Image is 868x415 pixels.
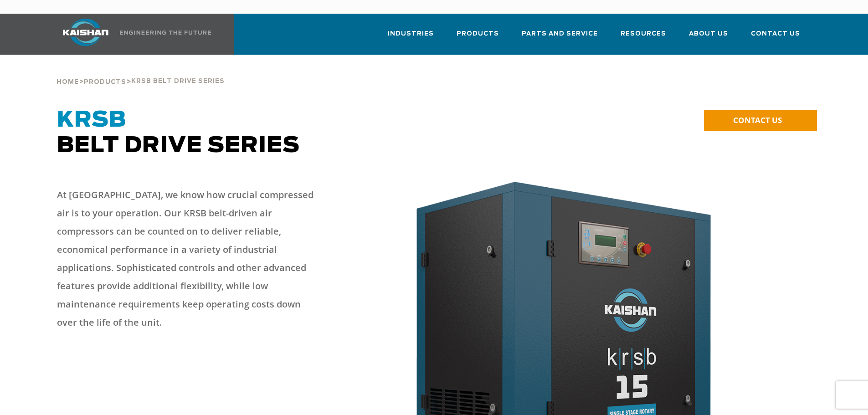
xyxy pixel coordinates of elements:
a: Industries [388,22,434,53]
div: > > [56,55,225,89]
span: Contact Us [751,29,800,39]
a: Resources [621,22,666,53]
a: Parts and Service [522,22,598,53]
a: About Us [689,22,728,53]
span: Industries [388,29,434,39]
span: Products [457,29,499,39]
span: Belt Drive Series [57,109,300,157]
span: Home [56,79,79,85]
span: About Us [689,29,728,39]
span: KRSB [57,109,126,131]
span: CONTACT US [733,115,782,125]
p: At [GEOGRAPHIC_DATA], we know how crucial compressed air is to your operation. Our KRSB belt-driv... [57,186,321,332]
a: Products [84,77,126,86]
a: Contact Us [751,22,800,53]
img: kaishan logo [51,19,120,46]
span: Resources [621,29,666,39]
a: Products [457,22,499,53]
span: Parts and Service [522,29,598,39]
a: Home [56,77,79,86]
span: krsb belt drive series [131,78,225,84]
img: Engineering the future [120,31,211,35]
a: Kaishan USA [51,14,213,55]
span: Products [84,79,126,85]
a: CONTACT US [704,110,817,131]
